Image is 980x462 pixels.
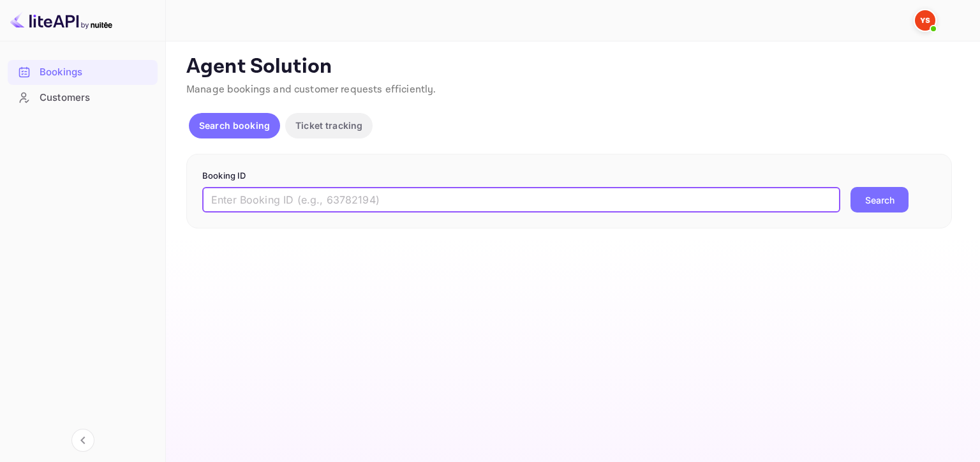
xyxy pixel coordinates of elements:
[202,187,840,212] input: Enter Booking ID (e.g., 63782194)
[71,429,94,452] button: Collapse navigation
[8,60,158,85] div: Bookings
[915,10,935,31] img: Yandex Support
[40,91,151,105] div: Customers
[8,86,158,110] div: Customers
[202,170,936,183] p: Booking ID
[8,86,158,109] a: Customers
[186,83,436,96] span: Manage bookings and customer requests efficiently.
[10,10,112,31] img: LiteAPI logo
[295,119,362,132] p: Ticket tracking
[850,187,909,212] button: Search
[40,65,151,80] div: Bookings
[199,119,270,132] p: Search booking
[186,54,957,80] p: Agent Solution
[8,60,158,84] a: Bookings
